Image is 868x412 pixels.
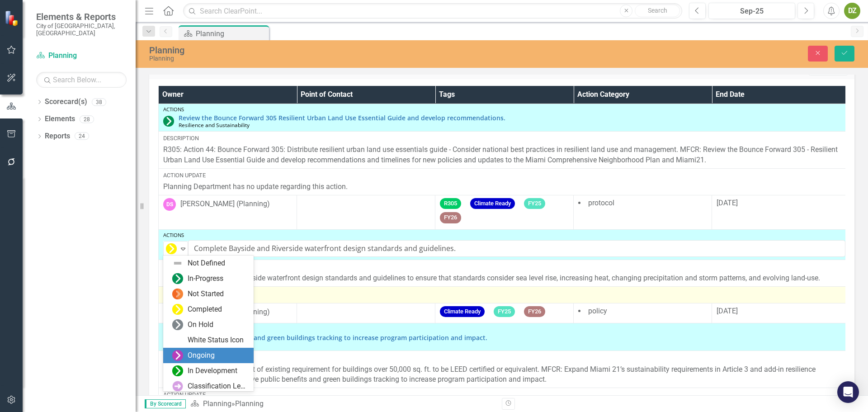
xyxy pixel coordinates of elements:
[163,171,845,180] div: Action Update
[75,133,89,140] div: 24
[163,182,845,192] p: Planning Department has no update regarding this action.
[188,320,213,330] div: On Hold
[163,391,845,399] div: Action Update
[712,6,792,17] div: Sep-25
[163,354,845,362] div: Description
[172,273,183,284] img: In-Progress
[172,381,183,392] img: Classification Level One
[172,335,183,346] img: White Status Icon
[163,365,816,384] span: MFCR: Increase enforcement of existing requirement for buildings over 50,000 sq. ft. to be LEED c...
[635,5,680,17] button: Search
[36,72,127,88] input: Search Below...
[163,232,845,238] div: Actions
[494,306,515,317] span: FY25
[188,240,845,257] input: Name
[163,107,845,112] div: Actions
[172,258,183,269] img: Not Defined
[80,115,94,123] div: 28
[163,116,174,127] img: In-Progress
[188,350,215,361] div: Ongoing
[837,381,859,403] div: Open Intercom Messenger
[179,114,845,121] a: Review the Bounce Forward 305 Resilient Urban Land Use Essential Guide and develop recommendations.
[172,304,183,315] img: Completed
[708,3,795,19] button: Sep-25
[163,263,845,271] div: Description
[166,243,177,254] img: Completed
[440,306,485,317] span: Climate Ready
[163,145,838,164] span: R305: Action 44: Bounce Forward 305: Distribute resilient urban land use essentials guide - Consi...
[163,289,845,298] div: Action Update
[36,22,127,37] small: City of [GEOGRAPHIC_DATA], [GEOGRAPHIC_DATA]
[36,51,127,61] a: Planning
[188,258,225,269] div: Not Defined
[440,212,461,223] span: FY26
[196,28,267,39] div: Planning
[163,326,845,331] div: Actions
[172,365,183,376] img: In Development
[179,121,250,128] span: Resilience and Sustainability
[188,274,223,284] div: In-Progress
[179,334,845,341] a: Improve public benefits and green buildings tracking to increase program participation and impact.
[188,366,237,376] div: In Development
[717,199,738,207] span: [DATE]
[203,399,231,408] a: Planning
[45,114,75,124] a: Elements
[648,7,667,14] span: Search
[440,198,461,209] span: R305
[188,289,224,299] div: Not Started
[190,399,495,409] div: »
[45,131,70,142] a: Reports
[180,199,270,209] div: [PERSON_NAME] (Planning)
[183,3,682,19] input: Search ClearPoint...
[188,381,248,392] div: Classification Level One
[5,10,20,26] img: ClearPoint Strategy
[163,134,845,142] div: Description
[163,274,820,282] span: Complete Bayside and Riverside waterfront design standards and guidelines to ensure that standard...
[36,11,127,22] span: Elements & Reports
[149,45,545,55] div: Planning
[145,399,186,408] span: By Scorecard
[588,307,607,315] span: policy
[188,304,222,315] div: Completed
[717,307,738,315] span: [DATE]
[470,198,515,209] span: Climate Ready
[92,98,106,106] div: 38
[235,399,264,408] div: Planning
[45,97,87,107] a: Scorecard(s)
[172,319,183,330] img: On Hold
[524,198,545,209] span: FY25
[172,350,183,361] img: Ongoing
[188,335,244,346] div: White Status Icon
[588,199,614,207] span: protocol
[524,306,545,317] span: FY26
[163,198,176,211] div: DS
[149,55,545,62] div: Planning
[172,289,183,299] img: Not Started
[844,3,860,19] button: DZ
